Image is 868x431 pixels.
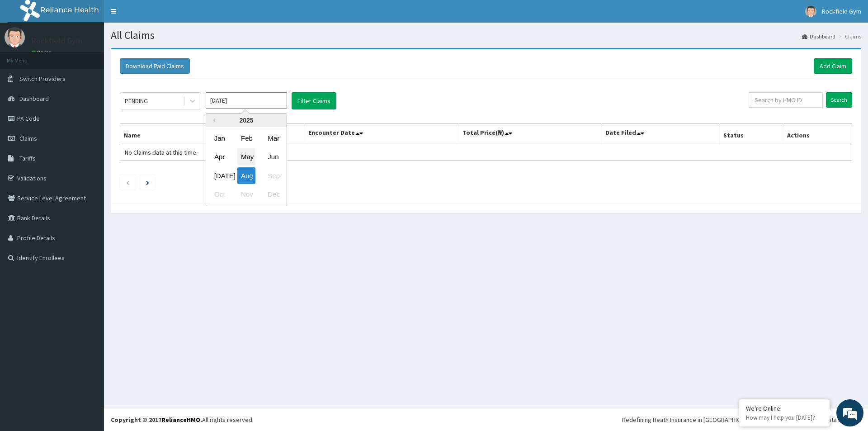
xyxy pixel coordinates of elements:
div: Choose May 2025 [237,149,255,166]
div: Choose April 2025 [211,149,229,166]
li: Claims [836,33,861,40]
a: Previous page [126,178,130,186]
footer: All rights reserved. [104,408,868,431]
th: Date Filed [601,123,719,144]
div: Choose February 2025 [237,130,255,147]
span: Rockfield Gym [822,7,861,15]
strong: Copyright © 2017 . [111,416,202,424]
div: We're Online! [746,404,823,412]
div: Choose January 2025 [211,130,229,147]
th: Status [719,123,783,144]
a: Dashboard [802,33,835,40]
span: Tariffs [19,154,36,162]
div: Choose June 2025 [264,149,282,166]
button: Filter Claims [292,92,336,109]
img: User Image [805,6,816,17]
p: How may I help you today? [746,414,823,422]
div: Redefining Heath Insurance in [GEOGRAPHIC_DATA] using Telemedicine and Data Science! [622,415,861,424]
h1: All Claims [111,29,861,41]
div: month 2025-08 [206,129,287,204]
input: Select Month and Year [206,92,287,109]
input: Search by HMO ID [749,92,823,108]
a: Next page [146,178,149,186]
th: Name [120,123,305,144]
span: Claims [19,134,37,142]
img: User Image [5,27,25,47]
span: Switch Providers [19,75,66,83]
th: Encounter Date [304,123,458,144]
th: Total Price(₦) [458,123,601,144]
div: PENDING [125,96,148,105]
button: Download Paid Claims [120,58,190,74]
div: Choose July 2025 [211,167,229,184]
input: Search [826,92,852,108]
a: Add Claim [814,58,852,74]
a: Online [32,49,53,56]
p: Rockfield Gym [32,37,82,45]
th: Actions [783,123,852,144]
span: Dashboard [19,95,49,103]
button: Previous Year [211,118,215,123]
div: Choose August 2025 [237,167,255,184]
a: RelianceHMO [161,416,200,424]
div: 2025 [206,114,287,127]
span: No Claims data at this time. [125,148,198,156]
div: Choose March 2025 [264,130,282,147]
